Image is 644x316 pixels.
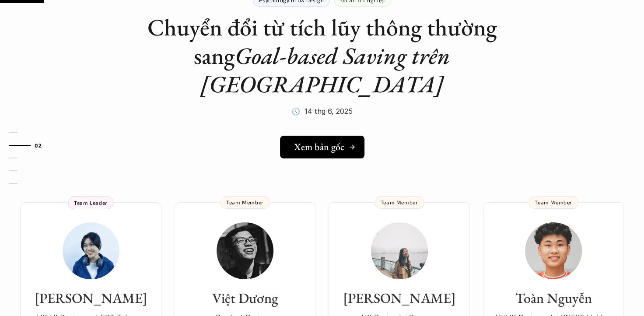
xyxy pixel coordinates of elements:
em: Goal-based Saving trên [GEOGRAPHIC_DATA] [200,40,455,99]
h3: Việt Dương [183,290,307,306]
a: Xem bản gốc [280,136,364,158]
p: Team Member [226,199,264,205]
p: Team Member [535,199,572,205]
p: Team Member [381,199,418,205]
p: Team Leader [74,200,108,206]
h5: Xem bản gốc [294,141,344,153]
p: 🕔 14 thg 6, 2025 [291,105,353,118]
h3: Toàn Nguyễn [492,290,615,306]
strong: 02 [35,142,42,148]
h1: Chuyển đổi từ tích lũy thông thường sang [147,13,497,98]
h3: [PERSON_NAME] [29,290,153,306]
a: 02 [9,140,50,151]
h3: [PERSON_NAME] [337,290,461,306]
